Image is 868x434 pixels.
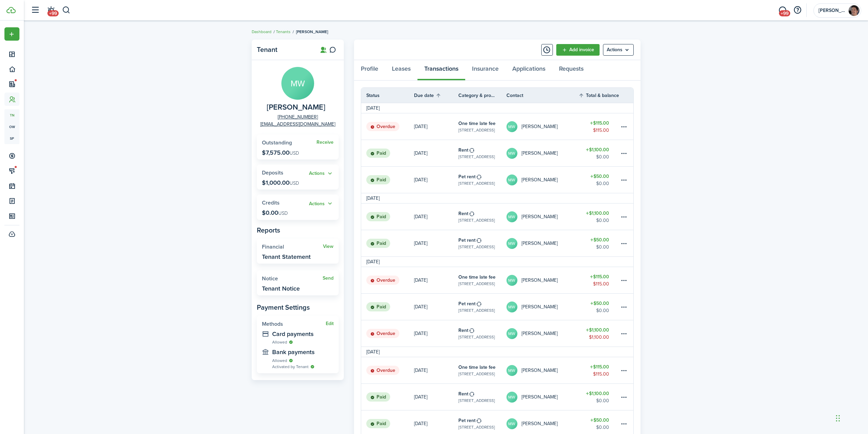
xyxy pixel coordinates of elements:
[414,393,427,401] p: [DATE]
[458,327,468,334] table-info-title: Rent
[521,241,558,246] table-profile-info-text: [PERSON_NAME]
[366,329,399,338] status: Overdue
[290,180,299,187] span: USD
[779,10,790,16] span: +99
[458,113,506,140] a: One time late fee[STREET_ADDRESS]
[361,204,414,230] a: Paid
[593,127,609,134] table-amount-description: $115.00
[458,146,468,154] table-info-title: Rent
[47,10,59,16] span: +99
[578,357,619,383] a: $115.00$115.00
[62,4,71,16] button: Search
[366,302,390,312] status: Paid
[458,210,468,217] table-info-title: Rent
[252,29,271,35] a: Dashboard
[521,368,558,373] table-profile-info-text: [PERSON_NAME]
[596,217,609,224] table-amount-description: $0.00
[414,303,427,310] p: [DATE]
[596,243,609,251] table-amount-description: $0.00
[458,267,506,293] a: One time late fee[STREET_ADDRESS]
[414,357,458,383] a: [DATE]
[590,363,609,370] table-amount-title: $115.00
[506,275,517,286] avatar-text: MW
[414,167,458,193] a: [DATE]
[521,304,558,310] table-profile-info-text: [PERSON_NAME]
[414,420,427,427] p: [DATE]
[578,113,619,140] a: $115.00$115.00
[366,149,390,158] status: Paid
[414,277,427,284] p: [DATE]
[317,140,334,145] widget-stats-action: Receive
[4,109,19,121] a: tn
[506,121,517,132] avatar-text: MW
[257,302,339,312] panel-main-subtitle: Payment Settings
[278,113,318,121] a: [PHONE_NUMBER]
[819,8,846,13] span: Andy
[593,280,609,288] table-amount-description: $115.00
[506,294,579,320] a: MW[PERSON_NAME]
[596,307,609,314] table-amount-description: $0.00
[414,240,427,247] p: [DATE]
[458,364,496,371] table-info-title: One time late fee
[361,140,414,166] a: Paid
[361,267,414,293] a: Overdue
[578,140,619,166] a: $1,100.00$0.00
[276,29,291,35] a: Tenants
[578,167,619,193] a: $50.00$0.00
[458,384,506,410] a: Rent[STREET_ADDRESS]
[506,211,517,222] avatar-text: MW
[414,384,458,410] a: [DATE]
[458,217,495,223] table-subtitle: [STREET_ADDRESS]
[414,150,427,157] p: [DATE]
[257,46,311,54] panel-main-title: Tenant
[262,209,288,216] p: $0.00
[506,320,579,347] a: MW[PERSON_NAME]
[506,365,517,376] avatar-text: MW
[414,176,427,183] p: [DATE]
[458,274,496,281] table-info-title: One time late fee
[278,210,288,217] span: USD
[521,421,558,426] table-profile-info-text: [PERSON_NAME]
[586,326,609,334] table-amount-title: $1,100.00
[414,113,458,140] a: [DATE]
[262,179,299,186] p: $1,000.00
[4,27,19,41] button: Open menu
[590,173,609,180] table-amount-title: $50.00
[458,397,495,404] table-subtitle: [STREET_ADDRESS]
[596,180,609,187] table-amount-description: $0.00
[361,384,414,410] a: Paid
[414,320,458,347] a: [DATE]
[578,294,619,320] a: $50.00$0.00
[29,4,42,17] button: Open sidebar
[361,258,385,265] td: [DATE]
[586,390,609,397] table-amount-title: $1,100.00
[4,121,19,132] a: ow
[506,230,579,256] a: MW[PERSON_NAME]
[590,236,609,243] table-amount-title: $50.00
[361,320,414,347] a: Overdue
[361,167,414,193] a: Paid
[366,419,390,429] status: Paid
[590,417,609,424] table-amount-title: $50.00
[458,120,496,127] table-info-title: One time late fee
[849,5,859,16] img: Andy
[326,321,334,326] button: Edit
[414,367,427,374] p: [DATE]
[458,320,506,347] a: Rent[STREET_ADDRESS]
[589,334,609,341] table-amount-description: $1,100.00
[458,180,495,186] table-subtitle: [STREET_ADDRESS]
[506,174,517,185] avatar-text: MW
[366,366,399,375] status: Overdue
[506,418,517,429] avatar-text: MW
[361,195,385,202] td: [DATE]
[262,199,280,207] span: Credits
[603,44,634,56] button: Open menu
[262,244,323,250] widget-stats-title: Financial
[366,392,390,402] status: Paid
[593,370,609,378] table-amount-description: $115.00
[262,321,326,327] widget-stats-title: Methods
[521,151,558,156] table-profile-info-text: [PERSON_NAME]
[586,146,609,153] table-amount-title: $1,100.00
[578,267,619,293] a: $115.00$115.00
[309,170,334,178] button: Actions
